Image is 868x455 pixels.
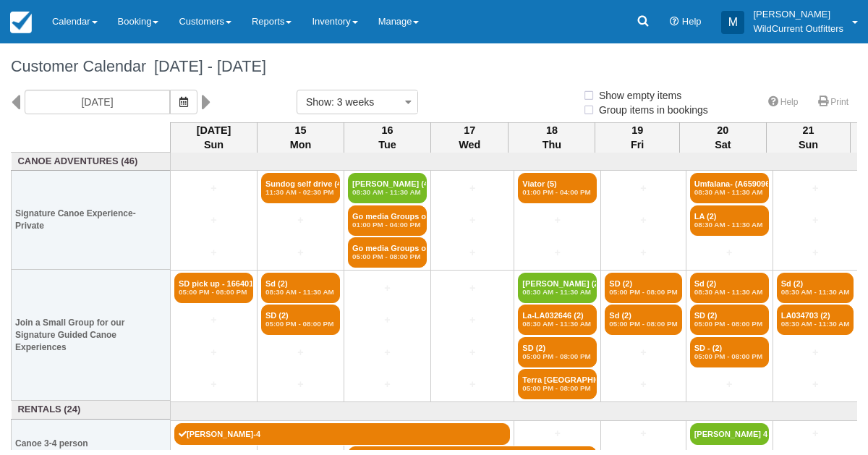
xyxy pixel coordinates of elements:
a: [PERSON_NAME] (2)08:30 AM - 11:30 AM [518,273,597,303]
a: + [435,377,510,392]
a: + [518,213,597,228]
i: Help [670,17,679,27]
a: LA (2)08:30 AM - 11:30 AM [690,205,769,236]
th: Join a Small Group for our Signature Guided Canoe Experiences [12,270,171,401]
h1: Customer Calendar [11,58,857,75]
em: 08:30 AM - 11:30 AM [781,320,850,328]
a: + [174,377,253,392]
a: Terra [GEOGRAPHIC_DATA]- Naïma (2)05:00 PM - 08:00 PM [518,369,597,399]
label: Show empty items [582,85,691,106]
a: + [435,213,510,228]
th: 15 Mon [258,122,344,153]
span: Show [306,96,331,108]
th: 16 Tue [344,122,431,153]
a: + [435,345,510,360]
p: WildCurrent Outfitters [753,22,843,36]
th: 17 Wed [431,122,509,153]
em: 08:30 AM - 11:30 AM [694,288,765,297]
a: Sd (2)08:30 AM - 11:30 AM [261,273,340,303]
em: 08:30 AM - 11:30 AM [352,188,422,197]
a: + [518,426,597,441]
a: Print [809,92,857,113]
a: + [777,377,854,392]
a: + [605,181,681,196]
a: + [174,181,253,196]
a: Umfalana- (A659096) (2)08:30 AM - 11:30 AM [690,173,769,203]
a: + [605,426,681,441]
a: + [605,345,681,360]
a: [PERSON_NAME] (4)08:30 AM - 11:30 AM [348,173,427,203]
a: + [261,345,340,360]
a: + [777,181,854,196]
a: + [777,213,854,228]
a: [PERSON_NAME] 4 [690,423,769,445]
em: 08:30 AM - 11:30 AM [265,288,336,297]
a: SD (2)05:00 PM - 08:00 PM [261,305,340,335]
a: + [435,181,510,196]
a: + [518,245,597,260]
a: Sd (2)05:00 PM - 08:00 PM [605,305,681,335]
span: [DATE] - [DATE] [146,57,266,75]
a: [PERSON_NAME]-4 [174,423,510,445]
em: 08:30 AM - 11:30 AM [694,188,765,197]
button: Show: 3 weeks [297,90,418,114]
a: + [174,312,253,328]
a: + [261,213,340,228]
a: + [261,377,340,392]
a: Sundog self drive (4)11:30 AM - 02:30 PM [261,173,340,203]
a: + [777,345,854,360]
em: 05:00 PM - 08:00 PM [522,352,592,361]
a: + [435,281,510,296]
em: 11:30 AM - 02:30 PM [265,188,336,197]
a: + [605,245,681,260]
th: 21 Sun [766,122,850,153]
em: 01:00 PM - 04:00 PM [352,221,422,229]
a: SD pick up - 166401 (2)05:00 PM - 08:00 PM [174,273,253,303]
a: Viator (5)01:00 PM - 04:00 PM [518,173,597,203]
img: checkfront-main-nav-mini-logo.png [10,12,32,33]
em: 05:00 PM - 08:00 PM [179,288,249,297]
a: + [690,245,769,260]
a: Sd (2)08:30 AM - 11:30 AM [777,273,854,303]
em: 05:00 PM - 08:00 PM [694,320,765,328]
a: + [261,245,340,260]
a: + [690,377,769,392]
th: 18 Thu [509,122,595,153]
th: Signature Canoe Experience- Private [12,171,171,270]
span: Show empty items [582,90,693,100]
em: 01:00 PM - 04:00 PM [522,188,592,197]
em: 08:30 AM - 11:30 AM [522,320,592,328]
th: 20 Sat [679,122,766,153]
a: Go media Groups of 1 (6)01:00 PM - 04:00 PM [348,205,427,236]
em: 05:00 PM - 08:00 PM [694,352,765,361]
em: 05:00 PM - 08:00 PM [352,252,422,261]
em: 08:30 AM - 11:30 AM [781,288,850,297]
a: + [348,345,427,360]
a: Canoe Adventures (46) [15,155,167,169]
a: + [174,245,253,260]
em: 05:00 PM - 08:00 PM [609,288,677,297]
a: Help [759,92,807,113]
a: + [605,213,681,228]
a: + [348,312,427,328]
a: SD (2)05:00 PM - 08:00 PM [690,305,769,335]
label: Group items in bookings [582,99,718,121]
th: [DATE] Sun [171,122,258,153]
a: + [174,213,253,228]
em: 05:00 PM - 08:00 PM [265,320,336,328]
a: + [435,312,510,328]
a: Sd (2)08:30 AM - 11:30 AM [690,273,769,303]
span: : 3 weeks [331,96,374,108]
span: Group items in bookings [582,104,720,114]
a: Go media Groups of 1 (4)05:00 PM - 08:00 PM [348,237,427,268]
th: 19 Fri [595,122,679,153]
a: SD - (2)05:00 PM - 08:00 PM [690,337,769,367]
a: + [605,377,681,392]
a: SD (2)05:00 PM - 08:00 PM [605,273,681,303]
a: + [777,426,854,441]
a: SD (2)05:00 PM - 08:00 PM [518,337,597,367]
a: LA034703 (2)08:30 AM - 11:30 AM [777,305,854,335]
em: 08:30 AM - 11:30 AM [522,288,592,297]
p: [PERSON_NAME] [753,7,843,22]
span: Help [682,16,702,27]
